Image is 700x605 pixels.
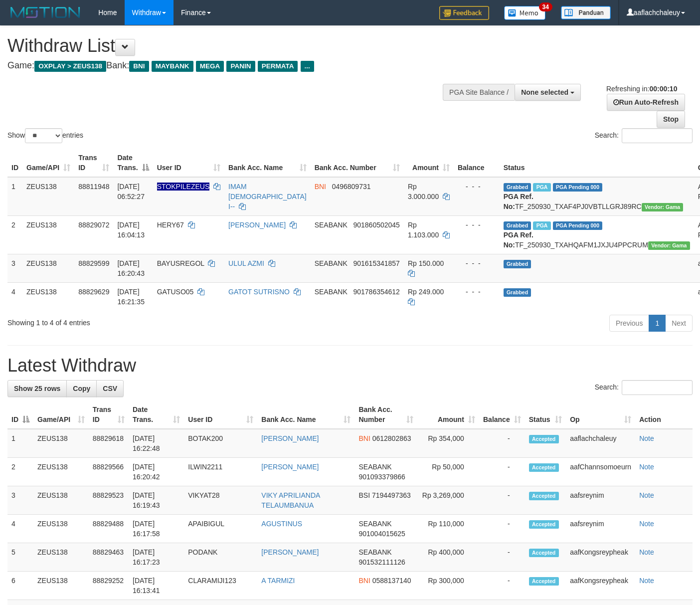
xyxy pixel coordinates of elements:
[358,577,370,585] span: BNI
[417,458,479,486] td: Rp 50,000
[33,515,89,543] td: ZEUS138
[129,458,184,486] td: [DATE] 16:20:42
[408,221,439,239] span: Rp 1.103.000
[539,2,552,11] span: 34
[184,572,257,600] td: CLARAMIJI123
[22,215,74,254] td: ZEUS138
[358,548,391,556] span: SEABANK
[521,88,568,96] span: None selected
[417,429,479,458] td: Rp 354,000
[566,401,635,429] th: Op: activate to sort column ascending
[74,149,113,177] th: Trans ID: activate to sort column ascending
[358,463,391,471] span: SEABANK
[7,380,67,397] a: Show 25 rows
[665,315,693,332] a: Next
[7,149,22,177] th: ID
[553,221,603,230] span: PGA Pending
[228,259,264,267] a: ULUL AZMI
[529,549,559,557] span: Accepted
[315,221,348,229] span: SEABANK
[33,543,89,572] td: ZEUS138
[152,61,193,72] span: MAYBANK
[408,259,444,267] span: Rp 150.000
[332,183,371,191] span: Copy 0496809731 to clipboard
[354,401,417,429] th: Bank Acc. Number: activate to sort column ascending
[358,491,370,499] span: BSI
[22,177,74,216] td: ZEUS138
[648,241,690,250] span: Vendor URL: https://trx31.1velocity.biz
[301,61,314,72] span: ...
[479,515,525,543] td: -
[22,254,74,282] td: ZEUS138
[533,183,550,192] span: Marked by aafsreyleap
[184,429,257,458] td: BOTAK200
[315,183,326,191] span: BNI
[408,288,444,296] span: Rp 249.000
[33,401,89,429] th: Game/API: activate to sort column ascending
[7,61,457,71] h4: Game: Bank:
[417,515,479,543] td: Rp 110,000
[117,259,145,277] span: [DATE] 16:20:43
[117,288,145,306] span: [DATE] 16:21:35
[404,149,454,177] th: Amount: activate to sort column ascending
[157,183,210,191] span: Nama rekening ada tanda titik/strip, harap diedit
[228,221,286,229] a: [PERSON_NAME]
[525,401,566,429] th: Status: activate to sort column ascending
[22,149,74,177] th: Game/API: activate to sort column ascending
[504,221,531,230] span: Grabbed
[113,149,153,177] th: Date Trans.: activate to sort column descending
[103,385,117,393] span: CSV
[622,128,693,143] input: Search:
[184,543,257,572] td: PODANK
[226,61,255,72] span: PANIN
[372,577,411,585] span: Copy 0588137140 to clipboard
[22,282,74,311] td: ZEUS138
[7,515,33,543] td: 4
[7,429,33,458] td: 1
[504,183,531,192] span: Grabbed
[7,458,33,486] td: 2
[566,486,635,515] td: aafsreynim
[358,530,405,538] span: Copy 901004015625 to clipboard
[89,515,129,543] td: 88829488
[7,572,33,600] td: 6
[622,380,693,395] input: Search:
[479,572,525,600] td: -
[89,543,129,572] td: 88829463
[7,215,22,254] td: 2
[89,572,129,600] td: 88829252
[639,491,654,499] a: Note
[500,177,694,216] td: TF_250930_TXAF4PJ0VBTLLGRJ89RC
[117,183,145,201] span: [DATE] 06:52:27
[14,385,60,393] span: Show 25 rows
[196,61,224,72] span: MEGA
[7,401,33,429] th: ID: activate to sort column descending
[89,401,129,429] th: Trans ID: activate to sort column ascending
[504,6,546,20] img: Button%20Memo.svg
[129,429,184,458] td: [DATE] 16:22:48
[553,183,603,192] span: PGA Pending
[34,61,106,72] span: OXPLAY > ZEUS138
[7,254,22,282] td: 3
[7,486,33,515] td: 3
[417,543,479,572] td: Rp 400,000
[129,515,184,543] td: [DATE] 16:17:58
[529,577,559,586] span: Accepted
[261,463,319,471] a: [PERSON_NAME]
[479,429,525,458] td: -
[25,128,62,143] select: Showentries
[639,463,654,471] a: Note
[33,429,89,458] td: ZEUS138
[454,149,500,177] th: Balance
[500,149,694,177] th: Status
[639,434,654,442] a: Note
[417,401,479,429] th: Amount: activate to sort column ascending
[566,572,635,600] td: aafKongsreypheak
[479,486,525,515] td: -
[184,401,257,429] th: User ID: activate to sort column ascending
[157,288,194,296] span: GATUSO05
[635,401,693,429] th: Action
[566,543,635,572] td: aafKongsreypheak
[7,356,693,376] h1: Latest Withdraw
[417,572,479,600] td: Rp 300,000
